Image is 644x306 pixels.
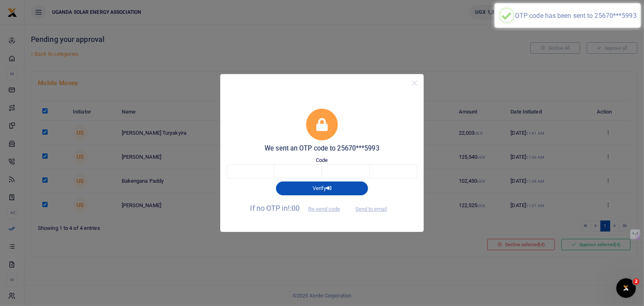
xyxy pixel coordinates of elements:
[227,144,417,153] h5: We sent an OTP code to 25670***5993
[409,77,421,89] button: Close
[276,181,368,195] button: Verify
[250,204,347,212] span: If no OTP in
[633,278,640,285] span: 2
[316,156,328,164] label: Code
[515,12,637,20] div: OTP code has been sent to 25670***5993
[288,204,300,212] span: !:00
[616,278,636,298] iframe: Intercom live chat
